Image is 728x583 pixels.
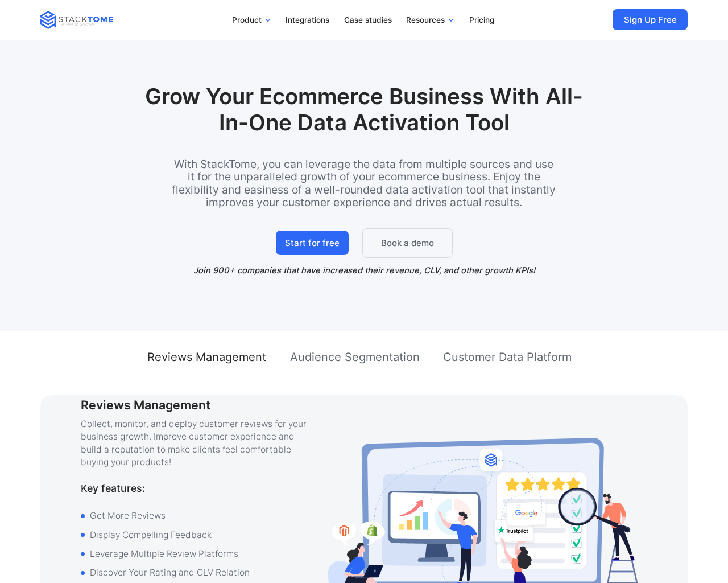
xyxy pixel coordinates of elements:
a: Sign Up Free [613,9,687,30]
p: Join 900+ companies that have increased their revenue, CLV, and other growth KPIs! [193,265,535,276]
p: Discover Your Rating and CLV Relation [90,566,250,579]
p: Leverage Multiple Review Platforms [90,548,238,560]
a: Book a demo [362,228,453,258]
div: Customer Data Platform [443,350,572,364]
a: Start for free [276,231,349,256]
p: Key features: [81,481,145,496]
p: Case studies [344,15,392,25]
a: Resources [402,9,460,31]
p: Display Compelling Feedback [90,529,212,541]
p: Pricing [469,15,494,25]
p: Integrations [286,15,329,25]
div: Audience Segmentation [290,350,420,364]
h1: Reviews Management [81,398,210,413]
p: Collect, monitor, and deploy customer reviews for your business growth. Improve customer experien... [81,418,307,469]
p: Resources [406,15,445,25]
a: Pricing [464,9,499,31]
p: With StackTome, you can leverage the data from multiple sources and use it for the unparalleled g... [172,158,557,209]
p: Product [232,15,262,25]
p: Get More Reviews [90,510,166,522]
h1: Grow Your Ecommerce Business With All-In-One Data Activation Tool [89,83,639,155]
a: Case studies [339,9,397,31]
a: Product [227,9,276,31]
a: Integrations [280,9,334,31]
div: Reviews Management [147,350,266,364]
